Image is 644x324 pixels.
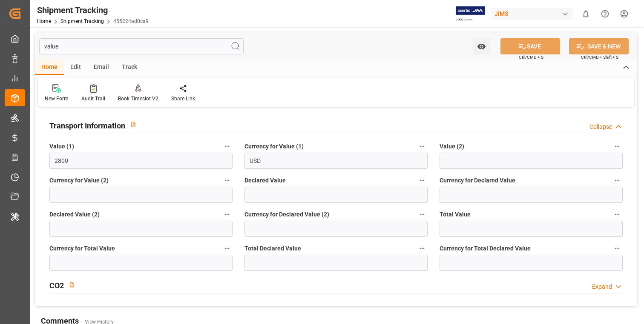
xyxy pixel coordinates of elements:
[500,38,560,54] button: SAVE
[440,176,515,185] span: Currency for Declared Value
[417,141,428,152] button: Currency for Value (1)
[440,210,471,219] span: Total Value
[595,4,615,23] button: Help Center
[592,282,612,291] div: Expand
[440,244,531,253] span: Currency for Total Declared Value
[171,95,195,102] div: Share Link
[49,210,100,219] span: Declared Value (2)
[49,142,74,151] span: Value (1)
[612,141,623,152] button: Value (2)
[37,4,149,17] div: Shipment Tracking
[118,95,158,102] div: Book Timeslot V2
[49,120,125,131] h2: Transport Information
[37,18,51,24] a: Home
[491,8,573,20] div: JIMS
[581,54,618,60] span: Ctrl/CMD + Shift + S
[221,175,233,186] button: Currency for Value (2)
[81,95,105,102] div: Audit Trail
[244,176,286,185] span: Declared Value
[569,38,629,54] button: SAVE & NEW
[221,243,233,254] button: Currency for Total Value
[417,209,428,220] button: Currency for Declared Value (2)
[115,60,144,75] div: Track
[589,122,612,131] div: Collapse
[125,117,141,133] button: View description
[60,18,104,24] a: Shipment Tracking
[612,209,623,220] button: Total Value
[440,142,464,151] span: Value (2)
[417,243,428,254] button: Total Declared Value
[39,38,244,54] input: Search Fields
[64,277,80,293] button: View description
[456,6,485,21] img: Exertis%20JAM%20-%20Email%20Logo.jpg_1722504956.jpg
[473,38,490,54] button: open menu
[221,209,233,220] button: Declared Value (2)
[491,6,576,22] button: JIMS
[45,95,69,102] div: New Form
[49,176,109,185] span: Currency for Value (2)
[221,141,233,152] button: Value (1)
[519,54,543,60] span: Ctrl/CMD + S
[417,175,428,186] button: Declared Value
[87,60,115,75] div: Email
[64,60,87,75] div: Edit
[49,280,64,291] h2: CO2
[612,243,623,254] button: Currency for Total Declared Value
[35,60,64,75] div: Home
[49,244,115,253] span: Currency for Total Value
[244,142,304,151] span: Currency for Value (1)
[244,244,301,253] span: Total Declared Value
[576,4,595,23] button: show 0 new notifications
[612,175,623,186] button: Currency for Declared Value
[244,210,329,219] span: Currency for Declared Value (2)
